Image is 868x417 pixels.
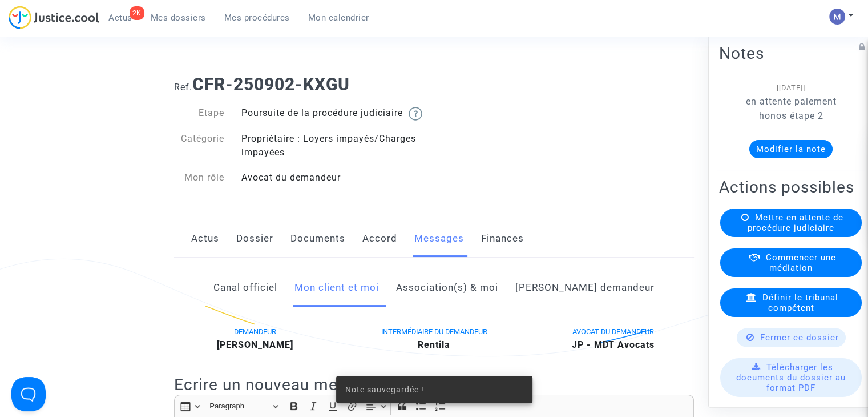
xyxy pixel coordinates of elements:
a: Mes procédures [215,9,299,26]
a: Actus [191,220,219,258]
span: INTERMÉDIAIRE DU DEMANDEUR [381,327,487,336]
span: Mon calendrier [308,13,369,23]
a: Mes dossiers [142,9,215,26]
div: Poursuite de la procédure judiciaire [233,106,434,121]
p: en attente paiement honos étape 2 [736,94,846,123]
span: AVOCAT DU DEMANDEUR [572,327,654,336]
a: Documents [290,220,345,258]
a: Accord [362,220,397,258]
iframe: Help Scout Beacon - Open [11,377,46,411]
span: Actus [108,13,132,23]
span: Fermer ce dossier [760,332,839,343]
div: Avocat du demandeur [233,171,434,185]
a: Dossier [236,220,273,258]
span: Définir le tribunal compétent [762,292,838,313]
span: Note sauvegardée ! [345,384,424,395]
button: Modifier la note [749,140,833,158]
img: AAcHTtesyyZjLYJxzrkRG5BOJsapQ6nO-85ChvdZAQ62n80C=s96-c [829,9,845,25]
div: Mon rôle [165,171,233,185]
h2: Notes [719,43,863,63]
div: 2K [130,6,144,20]
img: jc-logo.svg [9,6,99,29]
div: Propriétaire : Loyers impayés/Charges impayées [233,132,434,159]
span: Mes procédures [224,13,290,23]
a: Messages [414,220,464,258]
span: [[DATE]] [777,83,805,92]
span: Commencer une médiation [766,252,836,273]
div: Catégorie [165,132,233,159]
h2: Actions possibles [719,177,863,197]
a: Mon client et moi [294,269,379,307]
span: Télécharger les documents du dossier au format PDF [736,362,846,393]
b: [PERSON_NAME] [217,339,293,350]
a: Finances [481,220,524,258]
b: Rentila [418,339,450,350]
h2: Ecrire un nouveau message [174,375,694,395]
div: Editor toolbar [174,395,694,417]
span: Mettre en attente de procédure judiciaire [748,212,843,233]
span: Paragraph [209,399,269,413]
span: DEMANDEUR [234,327,276,336]
a: Canal officiel [213,269,277,307]
span: Ref. [174,82,192,93]
a: Association(s) & moi [396,269,498,307]
a: Mon calendrier [299,9,378,26]
button: Paragraph [204,398,283,415]
div: Etape [165,106,233,121]
b: JP - MDT Avocats [572,339,655,350]
span: Mes dossiers [151,13,206,23]
a: 2KActus [99,9,142,26]
img: help.svg [409,107,422,121]
a: [PERSON_NAME] demandeur [515,269,655,307]
b: CFR-250902-KXGU [192,74,350,94]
